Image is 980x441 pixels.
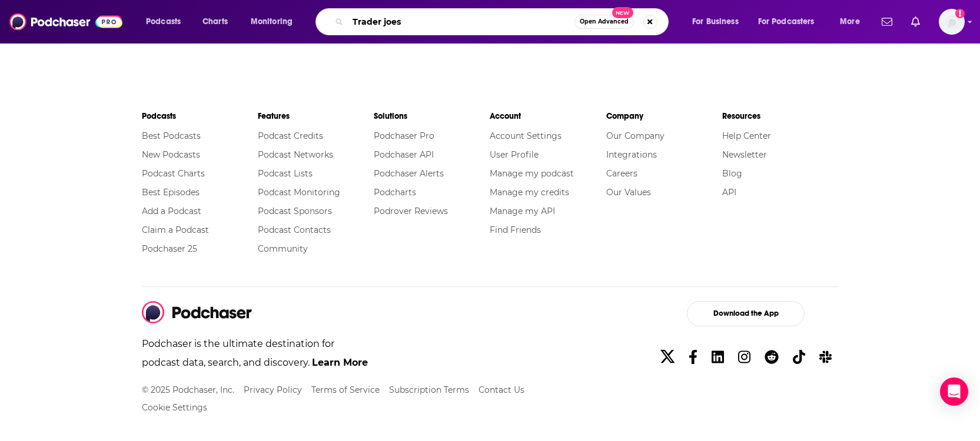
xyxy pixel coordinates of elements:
[832,12,875,31] button: open menu
[840,14,860,30] span: More
[258,225,331,235] a: Podcast Contacts
[815,344,836,370] a: Slack
[146,14,181,30] span: Podcasts
[312,357,368,368] a: Learn More
[244,385,302,395] a: Privacy Policy
[580,19,629,25] span: Open Advanced
[258,187,340,198] a: Podcast Monitoring
[692,14,739,30] span: For Business
[142,131,201,141] a: Best Podcasts
[940,377,968,406] div: Open Intercom Messenger
[758,14,815,30] span: For Podcasters
[722,131,771,141] a: Help Center
[788,344,810,370] a: TikTok
[142,168,205,179] a: Podcast Charts
[750,12,832,31] button: open menu
[606,149,657,160] a: Integrations
[258,243,308,254] a: Community
[939,9,965,35] img: User Profile
[490,149,539,160] a: User Profile
[374,206,448,216] a: Podrover Reviews
[142,382,234,398] li: © 2025 Podchaser, Inc.
[142,206,201,216] a: Add a Podcast
[142,149,200,160] a: New Podcasts
[760,344,783,370] a: Reddit
[258,168,313,179] a: Podcast Lists
[612,7,633,18] span: New
[687,301,805,326] button: Download the App
[142,403,207,413] button: Cookie Settings
[490,131,562,141] a: Account Settings
[490,187,569,198] a: Manage my credits
[138,12,196,31] button: open menu
[722,106,838,126] li: Resources
[722,168,742,179] a: Blog
[939,9,965,35] span: Logged in as BerkMarc
[142,243,197,254] a: Podchaser 25
[606,187,651,198] a: Our Values
[722,187,736,198] a: API
[877,12,897,32] a: Show notifications dropdown
[656,344,679,370] a: X/Twitter
[251,14,293,30] span: Monitoring
[490,225,541,235] a: Find Friends
[606,106,722,126] li: Company
[707,344,729,370] a: Linkedin
[733,344,755,370] a: Instagram
[606,168,637,179] a: Careers
[258,149,333,160] a: Podcast Networks
[606,131,665,141] a: Our Company
[9,11,122,33] img: Podchaser - Follow, Share and Rate Podcasts
[142,187,200,198] a: Best Episodes
[490,168,574,179] a: Manage my podcast
[374,149,434,160] a: Podchaser API
[242,12,308,31] button: open menu
[327,8,680,35] div: Search podcasts, credits, & more...
[374,187,416,198] a: Podcharts
[202,14,228,30] span: Charts
[258,106,374,126] li: Features
[684,12,753,31] button: open menu
[490,106,606,126] li: Account
[374,106,490,126] li: Solutions
[142,106,258,126] li: Podcasts
[142,225,209,235] a: Claim a Podcast
[374,168,444,179] a: Podchaser Alerts
[490,206,555,216] a: Manage my API
[906,12,925,32] a: Show notifications dropdown
[684,344,702,370] a: Facebook
[258,206,332,216] a: Podcast Sponsors
[195,12,235,31] a: Charts
[574,15,634,29] button: Open AdvancedNew
[955,9,965,18] svg: Add a profile image
[348,12,574,31] input: Search podcasts, credits, & more...
[389,385,469,395] a: Subscription Terms
[479,385,524,395] a: Contact Us
[653,301,839,326] a: Download the App
[142,301,253,323] img: Podchaser - Follow, Share and Rate Podcasts
[142,335,370,382] p: Podchaser is the ultimate destination for podcast data, search, and discovery.
[722,149,767,160] a: Newsletter
[374,131,434,141] a: Podchaser Pro
[258,131,323,141] a: Podcast Credits
[311,385,380,395] a: Terms of Service
[939,9,965,35] button: Show profile menu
